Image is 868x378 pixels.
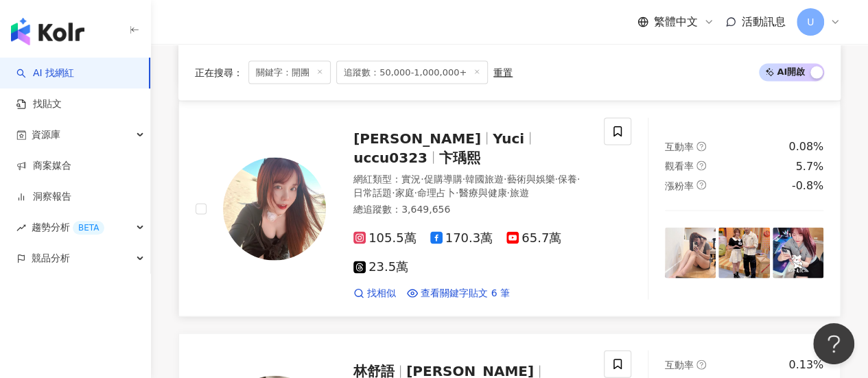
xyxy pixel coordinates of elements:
[665,141,694,152] span: 互動率
[493,67,513,78] div: 重置
[465,174,504,185] span: 韓國旅遊
[696,360,706,370] span: question-circle
[696,180,706,190] span: question-circle
[353,203,587,217] div: 總追蹤數 ： 3,649,656
[665,228,716,279] img: post-image
[353,187,392,198] span: 日常話題
[195,67,243,78] span: 正在搜尋 ：
[414,187,417,198] span: ·
[73,221,104,235] div: BETA
[11,18,84,45] img: logo
[353,173,587,200] div: 網紅類型 ：
[554,174,557,185] span: ·
[665,359,694,370] span: 互動率
[421,287,510,300] span: 查看關鍵字貼文 6 筆
[458,187,506,198] span: 醫療與健康
[407,287,510,300] a: 查看關鍵字貼文 6 筆
[813,323,854,364] iframe: Help Scout Beacon - Open
[665,180,694,191] span: 漲粉率
[718,228,769,279] img: post-image
[248,60,331,84] span: 關鍵字：開團
[32,212,104,243] span: 趨勢分析
[395,187,414,198] span: 家庭
[32,243,70,274] span: 競品分析
[795,159,823,174] div: 5.7%
[462,174,465,185] span: ·
[696,161,706,171] span: question-circle
[16,223,26,233] span: rise
[367,287,396,300] span: 找相似
[558,174,577,185] span: 保養
[788,139,823,154] div: 0.08%
[506,187,509,198] span: ·
[336,60,488,84] span: 追蹤數：50,000-1,000,000+
[16,190,71,204] a: 洞察報告
[654,14,698,29] span: 繁體中文
[742,15,786,28] span: 活動訊息
[223,158,326,261] img: KOL Avatar
[421,174,423,185] span: ·
[773,228,823,279] img: post-image
[577,174,580,185] span: ·
[178,101,841,317] a: KOL Avatar[PERSON_NAME]Yuciuccu0323卞瑀熙網紅類型：實況·促購導購·韓國旅遊·藝術與娛樂·保養·日常話題·家庭·命理占卜·醫療與健康·旅遊總追蹤數：3,649,...
[807,14,814,29] span: U
[788,357,823,373] div: 0.13%
[423,174,462,185] span: 促購導購
[506,231,561,246] span: 65.7萬
[430,231,493,246] span: 170.3萬
[417,187,456,198] span: 命理占卜
[353,130,481,147] span: [PERSON_NAME]
[353,150,427,166] span: uccu0323
[16,67,74,80] a: searchAI 找網紅
[439,150,480,166] span: 卞瑀熙
[392,187,395,198] span: ·
[510,187,529,198] span: 旅遊
[353,231,417,246] span: 105.5萬
[353,287,396,300] a: 找相似
[665,161,694,172] span: 觀看率
[401,174,421,185] span: 實況
[506,174,554,185] span: 藝術與娛樂
[456,187,458,198] span: ·
[696,142,706,152] span: question-circle
[504,174,506,185] span: ·
[16,97,62,111] a: 找貼文
[792,178,823,193] div: -0.8%
[493,130,524,147] span: Yuci
[16,159,71,173] a: 商案媒合
[32,119,60,150] span: 資源庫
[353,260,408,274] span: 23.5萬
